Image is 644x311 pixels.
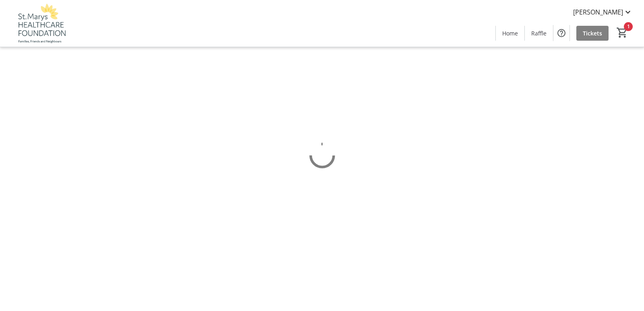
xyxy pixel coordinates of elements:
button: Help [553,25,569,41]
a: Home [496,26,524,41]
button: Cart [615,25,630,40]
span: Raffle [531,29,547,37]
span: Home [502,29,518,37]
a: Tickets [576,26,609,41]
img: St. Marys Healthcare Foundation's Logo [5,3,77,44]
span: Tickets [583,29,602,37]
button: [PERSON_NAME] [567,6,639,19]
a: Raffle [525,26,553,41]
span: [PERSON_NAME] [573,7,623,17]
